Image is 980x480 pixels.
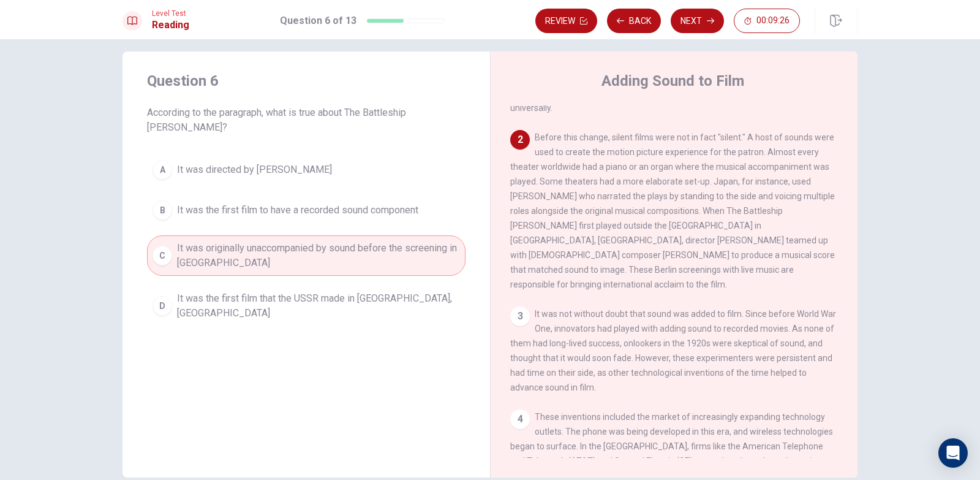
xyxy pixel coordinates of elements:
h4: Adding Sound to Film [601,71,744,91]
div: Open Intercom Messenger [938,438,968,468]
span: 00:09:26 [756,16,790,26]
h1: Reading [152,18,189,32]
h4: Question 6 [147,71,466,91]
button: Next [671,9,724,33]
span: It was the first film that the USSR made in [GEOGRAPHIC_DATA], [GEOGRAPHIC_DATA] [177,291,460,321]
button: Review [535,9,597,33]
h1: Question 6 of 13 [280,13,356,28]
span: Before this change, silent films were not in fact "silent." A host of sounds were used to create ... [510,132,835,289]
span: It was originally unaccompanied by sound before the screening in [GEOGRAPHIC_DATA] [177,241,460,270]
span: It was directed by [PERSON_NAME] [177,162,332,177]
span: It was not without doubt that sound was added to film. Since before World War One, innovators had... [510,309,836,392]
div: A [153,160,172,180]
button: BIt was the first film to have a recorded sound component [147,195,466,226]
button: AIt was directed by [PERSON_NAME] [147,154,466,185]
button: Back [607,9,661,33]
span: Level Test [152,9,189,18]
div: B [153,200,172,220]
button: DIt was the first film that the USSR made in [GEOGRAPHIC_DATA], [GEOGRAPHIC_DATA] [147,286,466,326]
span: It was the first film to have a recorded sound component [177,203,418,218]
div: 2 [510,130,530,150]
span: According to the paragraph, what is true about The Battleship [PERSON_NAME]? [147,105,466,135]
div: 3 [510,307,530,326]
div: C [153,246,172,265]
button: 00:09:26 [734,9,800,33]
div: D [153,296,172,316]
div: 4 [510,410,530,429]
button: CIt was originally unaccompanied by sound before the screening in [GEOGRAPHIC_DATA] [147,235,466,276]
